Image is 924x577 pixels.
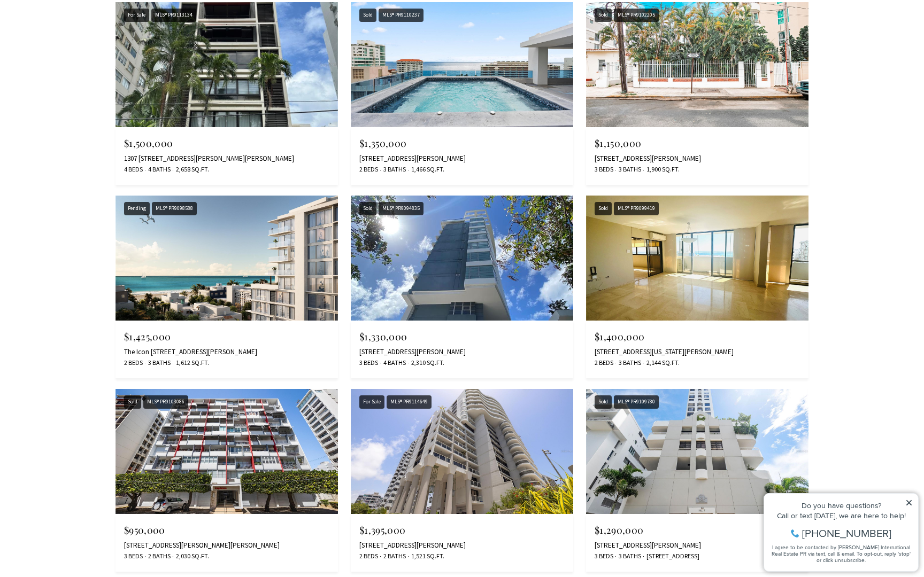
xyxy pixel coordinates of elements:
div: Sold [595,395,612,409]
span: 2 Baths [381,552,406,561]
a: Sold Sold MLS® PR9110237 $1,350,000 [STREET_ADDRESS][PERSON_NAME] 2 Beds 3 Baths 1,466 Sq.Ft. [351,2,573,185]
div: Sold [124,395,141,409]
span: 4 Baths [381,358,406,368]
span: 4 Baths [145,165,171,174]
span: 2,030 Sq.Ft. [173,552,209,561]
span: 3 Baths [145,358,171,368]
span: 3 Beds [595,165,613,174]
a: For Sale For Sale MLS® PR9113134 $1,500,000 1307 [STREET_ADDRESS][PERSON_NAME][PERSON_NAME] 4 Bed... [115,2,338,185]
div: Sold [595,9,612,22]
img: Sold [115,389,338,514]
div: 1307 [STREET_ADDRESS][PERSON_NAME][PERSON_NAME] [124,154,329,163]
div: Sold [595,202,612,215]
span: 1,466 Sq.Ft. [409,165,444,174]
a: Sold Sold MLS® PR9094835 $1,330,000 [STREET_ADDRESS][PERSON_NAME] 3 Beds 4 Baths 2,310 Sq.Ft. [351,196,573,378]
span: $1,330,000 [359,330,407,343]
span: 2 Beds [124,358,143,368]
span: $1,500,000 [124,137,173,150]
a: Sold Sold MLS® PR9099419 $1,400,000 [STREET_ADDRESS][US_STATE][PERSON_NAME] 2 Beds 3 Baths 2,144 ... [586,196,808,378]
span: [STREET_ADDRESS] [644,552,699,561]
div: For Sale [124,9,149,22]
span: $1,150,000 [595,137,641,150]
img: For Sale [115,2,338,127]
img: Sold [586,196,808,321]
a: For Sale For Sale MLS® PR9114649 $1,395,000 [STREET_ADDRESS][PERSON_NAME] 2 Beds 2 Baths 1,521 Sq... [351,389,573,572]
div: [STREET_ADDRESS][PERSON_NAME] [595,154,800,163]
span: 2,658 Sq.Ft. [173,165,209,174]
img: Sold [351,196,573,321]
span: 3 Beds [359,358,378,368]
span: $1,395,000 [359,524,405,536]
div: [STREET_ADDRESS][PERSON_NAME] [359,154,565,163]
span: $1,350,000 [359,137,406,150]
img: Pending [115,196,338,321]
span: [PHONE_NUMBER] [44,50,133,61]
span: $950,000 [124,524,165,536]
span: 1,612 Sq.Ft. [173,358,209,368]
span: $1,400,000 [595,330,644,343]
div: Call or text [DATE], we are here to help! [11,34,155,42]
span: 2,144 Sq.Ft. [644,358,680,368]
div: Sold [359,9,376,22]
div: MLS® PR9109780 [614,395,659,409]
span: 2 Beds [359,165,378,174]
img: Sold [351,2,573,127]
span: 3 Baths [616,552,641,561]
div: [STREET_ADDRESS][US_STATE][PERSON_NAME] [595,348,800,356]
div: MLS® PR9103086 [143,395,188,409]
span: 4 Beds [124,165,143,174]
div: The Icon [STREET_ADDRESS][PERSON_NAME] [124,348,329,356]
span: 3 Baths [616,165,641,174]
div: [STREET_ADDRESS][PERSON_NAME] [595,541,800,550]
div: Do you have questions? [11,24,155,32]
span: 3 Beds [595,552,613,561]
span: 2,310 Sq.Ft. [409,358,444,368]
img: Sold [586,2,808,127]
div: Sold [359,202,376,215]
a: Sold Sold MLS® PR9109780 $1,290,000 [STREET_ADDRESS][PERSON_NAME] 3 Beds 3 Baths [STREET_ADDRESS] [586,389,808,572]
div: MLS® PR9102205 [614,9,659,22]
span: 1,521 Sq.Ft. [409,552,444,561]
img: For Sale [351,389,573,514]
span: 2 Beds [595,358,613,368]
span: I agree to be contacted by [PERSON_NAME] International Real Estate PR via text, call & email. To ... [13,66,152,86]
div: MLS® PR9094835 [379,202,423,215]
div: Pending [124,202,150,215]
span: 1,900 Sq.Ft. [644,165,680,174]
div: MLS® PR9098588 [152,202,197,215]
div: MLS® PR9099419 [614,202,659,215]
a: Sold Sold MLS® PR9102205 $1,150,000 [STREET_ADDRESS][PERSON_NAME] 3 Beds 3 Baths 1,900 Sq.Ft. [586,2,808,185]
a: Pending Pending MLS® PR9098588 $1,425,000 The Icon [STREET_ADDRESS][PERSON_NAME] 2 Beds 3 Baths 1... [115,196,338,378]
div: MLS® PR9110237 [379,9,423,22]
span: $1,425,000 [124,330,171,343]
div: [STREET_ADDRESS][PERSON_NAME] [359,541,565,550]
div: For Sale [359,395,384,409]
span: 2 Baths [145,552,171,561]
div: [STREET_ADDRESS][PERSON_NAME][PERSON_NAME] [124,541,329,550]
div: [STREET_ADDRESS][PERSON_NAME] [359,348,565,356]
a: Sold Sold MLS® PR9103086 $950,000 [STREET_ADDRESS][PERSON_NAME][PERSON_NAME] 3 Beds 2 Baths 2,030... [115,389,338,572]
span: 3 Beds [124,552,143,561]
div: MLS® PR9113134 [151,9,196,22]
span: 3 Baths [616,358,641,368]
span: $1,290,000 [595,524,643,536]
span: 2 Beds [359,552,378,561]
img: Sold [586,389,808,514]
span: 3 Baths [381,165,406,174]
div: MLS® PR9114649 [387,395,432,409]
